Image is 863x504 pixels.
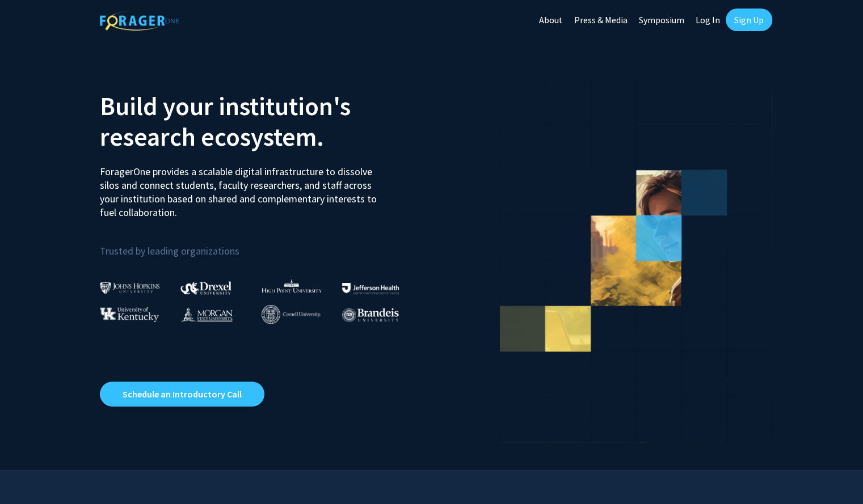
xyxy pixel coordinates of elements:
[100,307,159,322] img: University of Kentucky
[342,283,399,294] img: Thomas Jefferson University
[100,11,179,31] img: ForagerOne Logo
[100,282,160,294] img: Johns Hopkins University
[262,279,322,293] img: High Point University
[100,156,385,219] p: ForagerOne provides a scalable digital infrastructure to dissolve silos and connect students, fac...
[180,281,231,294] img: Drexel University
[9,453,48,495] iframe: Chat
[180,307,233,321] img: Morgan State University
[726,9,772,31] a: Sign Up
[100,382,264,406] a: Opens in a new tab
[262,305,321,324] img: Cornell University
[342,308,399,322] img: Brandeis University
[100,228,423,260] p: Trusted by leading organizations
[100,91,423,152] h2: Build your institution's research ecosystem.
